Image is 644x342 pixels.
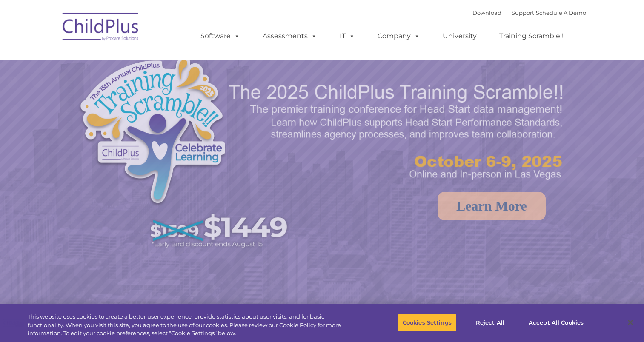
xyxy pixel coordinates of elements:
[192,28,249,45] a: Software
[331,28,364,45] a: IT
[398,313,456,331] button: Cookies Settings
[369,28,429,45] a: Company
[524,313,588,331] button: Accept All Cookies
[621,313,640,332] button: Close
[434,28,485,45] a: University
[438,192,546,220] a: Learn More
[472,9,586,16] font: |
[512,9,534,16] a: Support
[491,28,572,45] a: Training Scramble!!
[254,28,326,45] a: Assessments
[536,9,586,16] a: Schedule A Demo
[58,7,143,49] img: ChildPlus by Procare Solutions
[472,9,501,16] a: Download
[28,313,354,338] div: This website uses cookies to create a better user experience, provide statistics about user visit...
[464,313,517,331] button: Reject All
